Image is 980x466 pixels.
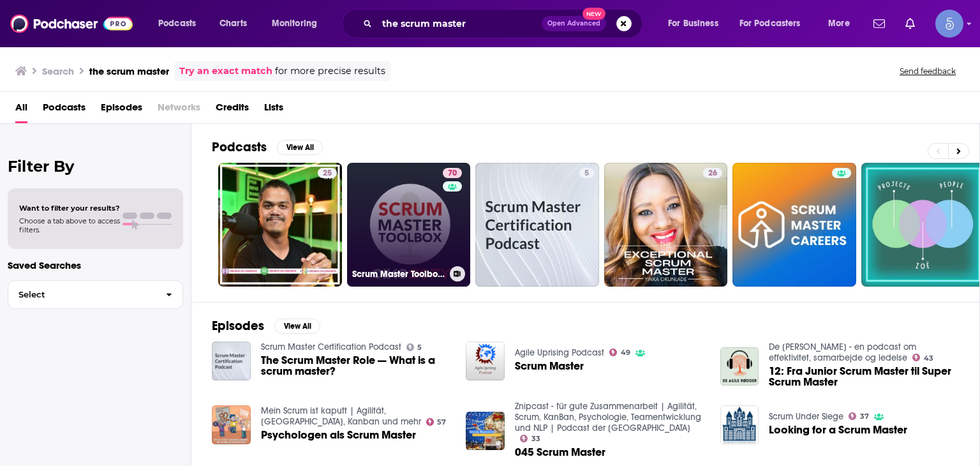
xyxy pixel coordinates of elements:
[275,64,385,79] span: for more precise results
[542,16,606,31] button: Open AdvancedNew
[935,10,963,38] button: Show profile menu
[547,20,600,27] span: Open Advanced
[347,163,471,287] a: 70Scrum Master Toolbox Podcast: Agile storytelling from the trenches
[10,11,133,36] img: Podchaser - Follow, Share and Rate Podcasts
[900,13,920,34] a: Show notifications dropdown
[515,361,584,372] a: Scrum Master
[604,163,728,287] a: 26
[212,139,267,155] h2: Podcasts
[101,97,142,123] a: Episodes
[708,167,717,180] span: 26
[912,354,933,361] a: 43
[720,405,759,444] img: Looking for a Scrum Master
[860,414,869,419] span: 37
[212,318,320,334] a: EpisodesView All
[924,356,933,361] span: 43
[769,366,959,387] a: 12: Fra Junior Scrum Master til Super Scrum Master
[417,345,422,350] span: 5
[515,401,701,433] a: Znipcast - für gute Zusammenarbeit | Agilität, Scrum, KanBan, Psychologie, Teamentwicklung und NL...
[849,412,869,420] a: 37
[42,65,74,77] h3: Search
[437,419,446,425] span: 57
[584,167,589,180] span: 5
[583,8,605,20] span: New
[466,342,505,380] img: Scrum Master
[323,167,332,180] span: 25
[89,65,169,77] h3: the scrum master
[272,15,317,33] span: Monitoring
[819,13,866,34] button: open menu
[443,168,462,178] a: 70
[769,425,907,435] a: Looking for a Scrum Master
[15,97,27,123] a: All
[466,412,505,451] img: 045 Scrum Master
[19,204,120,213] span: Want to filter your results?
[703,168,722,178] a: 26
[520,435,540,442] a: 33
[8,280,183,309] button: Select
[8,259,183,271] p: Saved Searches
[354,9,655,38] div: Search podcasts, credits, & more...
[8,157,183,176] h2: Filter By
[219,15,247,33] span: Charts
[212,139,323,155] a: PodcastsView All
[261,355,451,377] a: The Scrum Master Role — What is a scrum master?
[19,216,120,234] span: Choose a tab above to access filters.
[8,290,156,299] span: Select
[218,163,342,287] a: 25
[352,269,445,280] h3: Scrum Master Toolbox Podcast: Agile storytelling from the trenches
[318,168,337,178] a: 25
[179,64,272,79] a: Try an exact match
[515,447,605,458] a: 045 Scrum Master
[896,66,960,77] button: Send feedback
[211,13,255,34] a: Charts
[212,318,264,334] h2: Episodes
[43,97,85,123] a: Podcasts
[261,430,416,440] a: Psychologen als Scrum Master
[426,418,447,426] a: 57
[475,163,599,287] a: 5
[261,405,421,427] a: Mein Scrum ist kaputt | Agilität, Scrum, Kanban und mehr
[659,13,734,34] button: open menu
[579,168,594,178] a: 5
[935,10,963,38] span: Logged in as Spiral5-G1
[515,347,604,358] a: Agile Uprising Podcast
[739,15,801,33] span: For Podcasters
[828,15,850,33] span: More
[668,15,718,33] span: For Business
[935,10,963,38] img: User Profile
[609,349,630,356] a: 49
[377,13,542,34] input: Search podcasts, credits, & more...
[149,13,212,34] button: open menu
[212,405,251,444] img: Psychologen als Scrum Master
[277,140,323,155] button: View All
[868,13,890,34] a: Show notifications dropdown
[769,342,916,363] a: De Agile Rødder - en podcast om effektivitet, samarbejde og ledelse
[158,15,196,33] span: Podcasts
[720,347,759,386] img: 12: Fra Junior Scrum Master til Super Scrum Master
[448,167,457,180] span: 70
[158,97,200,123] span: Networks
[406,343,422,351] a: 5
[263,13,334,34] button: open menu
[212,342,251,380] img: The Scrum Master Role — What is a scrum master?
[216,97,249,123] a: Credits
[731,13,819,34] button: open menu
[531,436,540,442] span: 33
